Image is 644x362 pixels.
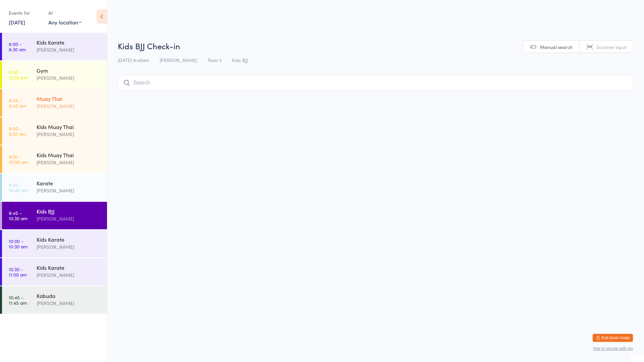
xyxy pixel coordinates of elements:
[37,39,101,46] div: Kids Karate
[208,57,222,63] span: Floor 2
[2,230,107,257] a: 10:00 -10:30 amKids Karate[PERSON_NAME]
[9,295,27,305] time: 10:45 - 11:45 am
[160,57,197,63] span: [PERSON_NAME]
[9,154,28,165] time: 9:30 - 10:00 am
[37,207,101,215] div: Kids BJJ
[9,41,26,52] time: 8:00 - 8:30 am
[9,7,42,18] div: Events for
[2,286,107,314] a: 10:45 -11:45 amKobudo[PERSON_NAME]
[2,61,107,88] a: 8:00 -12:00 pmGym[PERSON_NAME]
[37,271,101,279] div: [PERSON_NAME]
[9,182,28,193] time: 9:45 - 10:45 am
[9,98,26,108] time: 8:45 - 9:45 am
[9,69,28,80] time: 8:00 - 12:00 pm
[37,67,101,74] div: Gym
[37,299,101,307] div: [PERSON_NAME]
[2,89,107,117] a: 8:45 -9:45 amMuay Thai[PERSON_NAME]
[37,187,101,194] div: [PERSON_NAME]
[9,18,25,26] a: [DATE]
[37,46,101,54] div: [PERSON_NAME]
[2,202,107,229] a: 9:45 -10:30 amKids BJJ[PERSON_NAME]
[37,102,101,110] div: [PERSON_NAME]
[37,74,101,82] div: [PERSON_NAME]
[9,238,28,249] time: 10:00 - 10:30 am
[2,145,107,173] a: 9:30 -10:00 amKids Muay Thai[PERSON_NAME]
[37,243,101,251] div: [PERSON_NAME]
[37,95,101,102] div: Muay Thai
[9,210,28,221] time: 9:45 - 10:30 am
[2,174,107,201] a: 9:45 -10:45 amKarate[PERSON_NAME]
[593,334,633,342] button: Exit kiosk mode
[118,40,634,51] h2: Kids BJJ Check-in
[37,179,101,187] div: Karate
[37,159,101,166] div: [PERSON_NAME]
[2,258,107,286] a: 10:30 -11:00 amKids Karate[PERSON_NAME]
[37,236,101,243] div: Kids Karate
[232,57,248,63] span: Kids BJJ
[48,18,82,26] div: Any location
[118,75,634,90] input: Search
[118,57,149,63] span: [DATE] 9:45am
[593,346,633,351] button: how to secure with pin
[37,123,101,130] div: Kids Muay Thai
[37,151,101,159] div: Kids Muay Thai
[9,266,27,277] time: 10:30 - 11:00 am
[540,44,573,50] span: Manual search
[48,7,82,18] div: At
[2,117,107,145] a: 9:00 -9:30 amKids Muay Thai[PERSON_NAME]
[37,215,101,223] div: [PERSON_NAME]
[596,44,627,50] span: Scanner input
[37,130,101,138] div: [PERSON_NAME]
[37,264,101,271] div: Kids Karate
[2,33,107,60] a: 8:00 -8:30 amKids Karate[PERSON_NAME]
[37,292,101,299] div: Kobudo
[9,126,26,136] time: 9:00 - 9:30 am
